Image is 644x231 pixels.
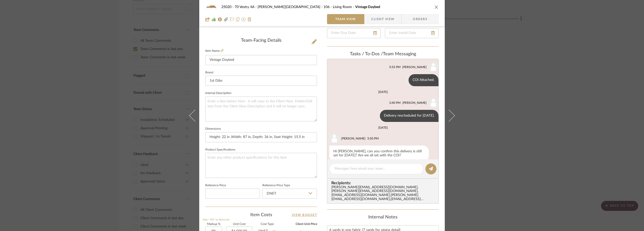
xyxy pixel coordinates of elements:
label: Unit Cost [226,223,252,225]
label: Markup % [205,223,222,225]
span: Tasks / To-Dos / [350,52,383,56]
span: Vintage Daybed [355,5,380,9]
label: Product Specifications [205,149,235,151]
span: Client View [371,14,394,24]
img: Remove from project [248,17,252,21]
input: Enter Due Date [327,28,381,38]
div: Delivery rescheduled for [DATE]. [380,110,438,122]
img: user_avatar.png [428,62,438,72]
span: 106 - Living Room [324,5,355,9]
div: 3:40 PM [389,101,400,105]
div: Internal Notes [327,215,439,220]
span: 25020 - 70 Vestry 4A - [PERSON_NAME][GEOGRAPHIC_DATA] [221,5,324,9]
label: Internal Description [205,92,231,95]
div: 5:55 PM [389,65,400,69]
div: Item Costs [205,212,317,218]
button: close [434,5,439,9]
input: Enter Install Date [385,28,439,38]
div: [DATE] [378,126,388,129]
div: Team-Facing Details [205,38,317,43]
div: [PERSON_NAME] [341,136,366,141]
label: Dimensions [205,128,221,130]
label: Cost Type [256,223,278,225]
div: [PERSON_NAME] [402,101,427,105]
span: Team View [335,14,356,24]
div: team Messaging [327,52,439,57]
img: 0e7e627d-21ba-497e-8595-be3e38df027d_48x40.jpg [205,2,217,12]
a: View Budget [292,212,317,218]
label: Reference Price [205,184,226,187]
label: Brand [205,71,213,74]
label: Client Unit Price [282,223,317,225]
label: Reference Price Type [262,184,290,187]
img: user_avatar.png [428,98,438,108]
div: 5:50 PM [367,136,379,141]
span: Orders [407,14,433,24]
label: Item Name [205,49,224,53]
input: Enter the dimensions of this item [205,132,317,142]
div: Hi [PERSON_NAME], can you confirm this delivery is still set for [DATE]? Are we all set with the ... [329,146,429,162]
input: Enter Item Name [205,55,317,65]
div: [PERSON_NAME][EMAIL_ADDRESS][DOMAIN_NAME] , [PERSON_NAME][EMAIL_ADDRESS][DOMAIN_NAME] , [EMAIL_AD... [331,186,436,202]
div: COI Attached. [409,74,438,86]
img: user_avatar.png [329,133,339,144]
div: [DATE] [378,90,388,94]
div: [PERSON_NAME] [402,65,427,69]
span: Recipients: [331,181,436,185]
input: Enter Brand [205,76,317,86]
